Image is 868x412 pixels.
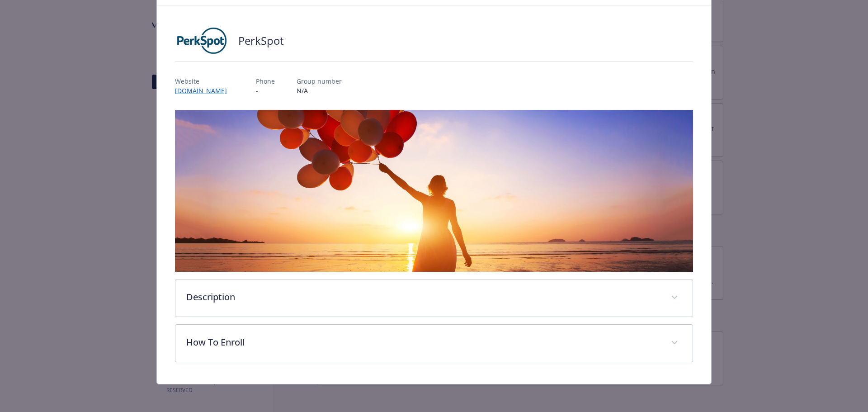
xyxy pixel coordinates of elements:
p: How To Enroll [186,336,660,349]
p: Phone [256,76,275,86]
h2: PerkSpot [238,33,284,48]
p: N/A [297,86,342,95]
img: PerkSpot [175,27,229,54]
div: Description [175,279,693,317]
p: - [256,86,275,95]
div: How To Enroll [175,325,693,362]
p: Website [175,76,234,86]
p: Group number [297,76,342,86]
img: banner [175,110,693,272]
p: Description [186,290,660,304]
a: [DOMAIN_NAME] [175,86,234,95]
